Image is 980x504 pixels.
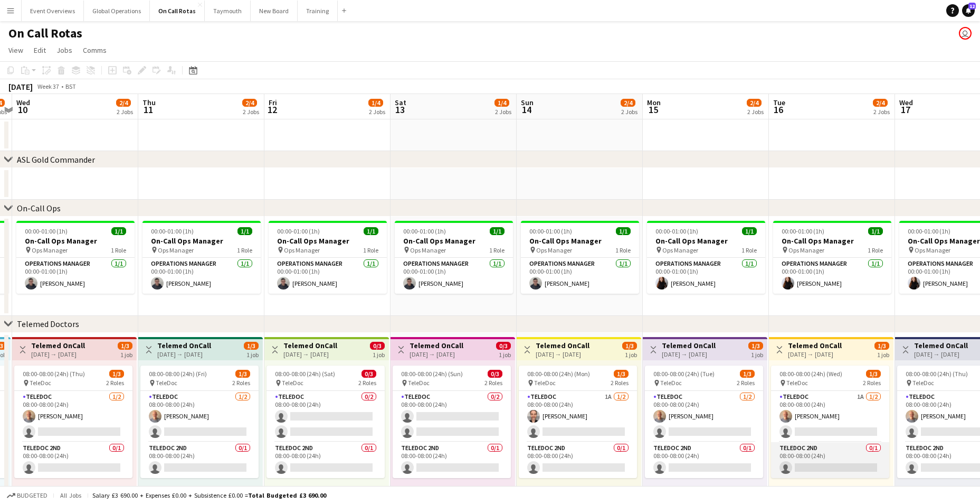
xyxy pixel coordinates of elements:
div: 2 Jobs [873,108,890,116]
span: 1/3 [866,370,881,378]
app-card-role: TeleDoc 2nd0/108:00-08:00 (24h) [519,442,637,478]
span: 1/1 [868,227,883,235]
span: 00:00-01:00 (1h) [908,227,950,235]
span: 1/1 [364,227,378,235]
app-card-role: Operations Manager1/100:00-01:00 (1h)[PERSON_NAME] [521,258,639,294]
button: Event Overviews [22,1,84,21]
span: 00:00-01:00 (1h) [403,227,446,235]
h3: On-Call Ops Manager [773,236,891,246]
app-card-role: Operations Manager1/100:00-01:00 (1h)[PERSON_NAME] [647,258,765,294]
span: 2 Roles [863,379,881,387]
span: Wed [899,98,913,107]
app-job-card: 08:00-08:00 (24h) (Mon)1/3 TeleDoc2 RolesTeleDoc1A1/208:00-08:00 (24h)[PERSON_NAME] TeleDoc 2nd0/... [519,366,637,478]
span: Fri [269,98,277,107]
span: 1/3 [235,370,250,378]
span: TeleDoc [534,379,556,387]
span: 00:00-01:00 (1h) [151,227,194,235]
span: 1/3 [748,342,763,350]
div: [DATE] → [DATE] [31,350,85,358]
div: 2 Jobs [621,108,638,116]
h3: On-Call Ops Manager [269,236,387,246]
app-job-card: 08:00-08:00 (24h) (Sun)0/3 TeleDoc2 RolesTeleDoc0/208:00-08:00 (24h) TeleDoc 2nd0/108:00-08:00 (24h) [393,366,511,478]
span: 1 Role [489,246,505,254]
span: 08:00-08:00 (24h) (Sun) [401,370,463,378]
span: 1 Role [868,246,883,254]
div: 00:00-01:00 (1h)1/1On-Call Ops Manager Ops Manager1 RoleOperations Manager1/100:00-01:00 (1h)[PER... [647,221,765,294]
div: 08:00-08:00 (24h) (Tue)1/3 TeleDoc2 RolesTeleDoc1/208:00-08:00 (24h)[PERSON_NAME] TeleDoc 2nd0/10... [645,366,763,478]
span: TeleDoc [156,379,177,387]
app-job-card: 00:00-01:00 (1h)1/1On-Call Ops Manager Ops Manager1 RoleOperations Manager1/100:00-01:00 (1h)[PER... [521,221,639,294]
span: 00:00-01:00 (1h) [529,227,572,235]
span: 00:00-01:00 (1h) [782,227,824,235]
span: 1 Role [363,246,378,254]
button: On Call Rotas [150,1,205,21]
span: 1/1 [490,227,505,235]
div: 00:00-01:00 (1h)1/1On-Call Ops Manager Ops Manager1 RoleOperations Manager1/100:00-01:00 (1h)[PER... [773,221,891,294]
app-job-card: 08:00-08:00 (24h) (Sat)0/3 TeleDoc2 RolesTeleDoc0/208:00-08:00 (24h) TeleDoc 2nd0/108:00-08:00 (24h) [267,366,385,478]
app-card-role: TeleDoc1/208:00-08:00 (24h)[PERSON_NAME] [140,391,259,442]
div: 1 job [877,350,889,359]
div: 2 Jobs [495,108,511,116]
span: Ops Manager [662,246,698,254]
span: TeleDoc [912,379,934,387]
div: 00:00-01:00 (1h)1/1On-Call Ops Manager Ops Manager1 RoleOperations Manager1/100:00-01:00 (1h)[PER... [142,221,261,294]
app-card-role: TeleDoc 2nd0/108:00-08:00 (24h) [140,442,259,478]
button: New Board [251,1,298,21]
app-job-card: 08:00-08:00 (24h) (Fri)1/3 TeleDoc2 RolesTeleDoc1/208:00-08:00 (24h)[PERSON_NAME] TeleDoc 2nd0/10... [140,366,259,478]
span: 12 [267,104,277,116]
span: 1 Role [741,246,757,254]
span: 1 Role [111,246,126,254]
div: On-Call Ops [17,203,61,213]
span: Ops Manager [915,246,950,254]
a: Edit [30,43,50,57]
span: 08:00-08:00 (24h) (Wed) [779,370,842,378]
span: 11 [141,104,156,116]
app-job-card: 08:00-08:00 (24h) (Thu)1/3 TeleDoc2 RolesTeleDoc1/208:00-08:00 (24h)[PERSON_NAME] TeleDoc 2nd0/10... [14,366,132,478]
a: Comms [79,43,111,57]
span: 17 [898,104,913,116]
span: TeleDoc [786,379,808,387]
span: TeleDoc [30,379,51,387]
div: [DATE] → [DATE] [283,350,337,358]
span: Ops Manager [788,246,824,254]
a: 12 [962,4,975,17]
span: 14 [519,104,534,116]
app-card-role: Operations Manager1/100:00-01:00 (1h)[PERSON_NAME] [16,258,135,294]
span: Mon [647,98,661,107]
span: 1/3 [614,370,629,378]
div: [DATE] → [DATE] [914,350,968,358]
span: 00:00-01:00 (1h) [25,227,68,235]
div: [DATE] → [DATE] [410,350,463,358]
app-card-role: TeleDoc1A1/208:00-08:00 (24h)[PERSON_NAME] [771,391,889,442]
div: [DATE] → [DATE] [788,350,842,358]
span: 08:00-08:00 (24h) (Fri) [149,370,207,378]
span: 1/1 [616,227,631,235]
span: Ops Manager [32,246,68,254]
div: 00:00-01:00 (1h)1/1On-Call Ops Manager Ops Manager1 RoleOperations Manager1/100:00-01:00 (1h)[PER... [395,221,513,294]
span: 08:00-08:00 (24h) (Tue) [653,370,715,378]
div: [DATE] → [DATE] [157,350,211,358]
span: 08:00-08:00 (24h) (Sat) [275,370,335,378]
app-job-card: 00:00-01:00 (1h)1/1On-Call Ops Manager Ops Manager1 RoleOperations Manager1/100:00-01:00 (1h)[PER... [269,221,387,294]
div: 2 Jobs [747,108,764,116]
span: 2 Roles [737,379,755,387]
div: Telemed Doctors [17,319,79,329]
h3: On-Call Ops Manager [647,236,765,246]
app-job-card: 08:00-08:00 (24h) (Wed)1/3 TeleDoc2 RolesTeleDoc1A1/208:00-08:00 (24h)[PERSON_NAME] TeleDoc 2nd0/... [771,366,889,478]
span: 1/4 [368,99,383,107]
div: BST [65,82,76,90]
span: TeleDoc [660,379,682,387]
div: [DATE] → [DATE] [536,350,589,358]
h3: Telemed OnCall [31,341,85,350]
span: 1/3 [109,370,124,378]
span: 00:00-01:00 (1h) [655,227,698,235]
app-card-role: TeleDoc 2nd0/108:00-08:00 (24h) [771,442,889,478]
span: Week 37 [35,82,61,90]
span: 1/3 [622,342,637,350]
app-card-role: TeleDoc 2nd0/108:00-08:00 (24h) [393,442,511,478]
app-card-role: TeleDoc 2nd0/108:00-08:00 (24h) [645,442,763,478]
span: Comms [83,45,107,55]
